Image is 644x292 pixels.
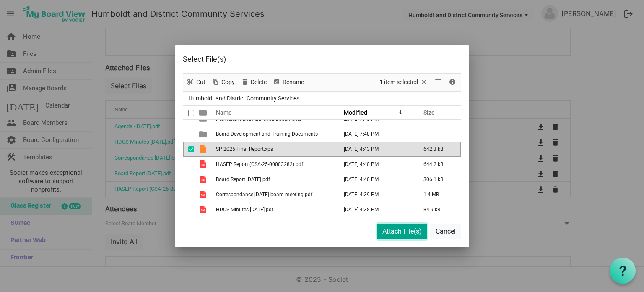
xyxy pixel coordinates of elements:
[415,187,461,202] td: 1.4 MB is template cell column header Size
[185,77,207,87] button: Cut
[213,217,335,232] td: Agenda -September 2025.pdf is template cell column header Name
[379,77,419,87] span: 1 item selected
[282,77,305,87] span: Rename
[423,109,435,116] span: Size
[216,109,232,116] span: Name
[447,77,458,87] button: Details
[216,192,312,197] span: Correspondance [DATE] board meeting.pdf
[335,142,415,157] td: September 18, 2025 4:43 PM column header Modified
[183,202,194,217] td: checkbox
[216,176,270,182] span: Board Report [DATE].pdf
[183,187,194,202] td: checkbox
[183,53,405,66] div: Select File(s)
[194,142,213,157] td: is template cell column header type
[194,126,213,142] td: is template cell column header type
[271,77,306,87] button: Rename
[208,74,238,91] div: Copy
[335,157,415,172] td: September 18, 2025 4:40 PM column header Modified
[216,131,318,137] span: Board Development and Training Documents
[216,207,273,213] span: HDCS Minutes [DATE].pdf
[250,77,267,87] span: Delete
[194,187,213,202] td: is template cell column header type
[221,77,236,87] span: Copy
[213,126,335,142] td: Board Development and Training Documents is template cell column header Name
[335,126,415,142] td: December 02, 2024 7:48 PM column header Modified
[216,146,273,152] span: SP 2025 Final Report.xps
[239,77,268,87] button: Delete
[378,77,430,87] button: Selection
[183,172,194,187] td: checkbox
[335,217,415,232] td: September 18, 2025 4:38 PM column header Modified
[377,74,431,91] div: Clear selection
[183,217,194,232] td: checkbox
[213,172,335,187] td: Board Report Sept 2025.pdf is template cell column header Name
[433,77,443,87] button: View dropdownbutton
[415,126,461,142] td: is template cell column header Size
[415,202,461,217] td: 84.9 kB is template cell column header Size
[213,142,335,157] td: SP 2025 Final Report.xps is template cell column header Name
[415,217,461,232] td: 191.3 kB is template cell column header Size
[183,157,194,172] td: checkbox
[194,217,213,232] td: is template cell column header type
[445,74,460,91] div: Details
[183,74,208,91] div: Cut
[415,172,461,187] td: 306.1 kB is template cell column header Size
[415,142,461,157] td: 642.3 kB is template cell column header Size
[335,202,415,217] td: September 18, 2025 4:38 PM column header Modified
[213,157,335,172] td: HASEP Report (CSA-25-00003282).pdf is template cell column header Name
[213,187,335,202] td: Correspondance Sept 2025 board meeting.pdf is template cell column header Name
[194,157,213,172] td: is template cell column header type
[194,202,213,217] td: is template cell column header type
[194,172,213,187] td: is template cell column header type
[210,77,236,87] button: Copy
[415,157,461,172] td: 644.2 kB is template cell column header Size
[335,172,415,187] td: September 18, 2025 4:40 PM column header Modified
[430,224,461,239] button: Cancel
[183,142,194,157] td: checkbox
[213,202,335,217] td: HDCS Minutes May 26, 2025.pdf is template cell column header Name
[195,77,206,87] span: Cut
[377,224,427,239] button: Attach File(s)
[216,116,301,122] span: Permanent and Approved Documents
[335,187,415,202] td: September 18, 2025 4:39 PM column header Modified
[270,74,307,91] div: Rename
[183,126,194,142] td: checkbox
[238,74,270,91] div: Delete
[187,93,301,104] span: Humboldt and District Community Services
[431,74,445,91] div: View
[216,161,303,167] span: HASEP Report (CSA-25-00003282).pdf
[344,109,367,116] span: Modified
